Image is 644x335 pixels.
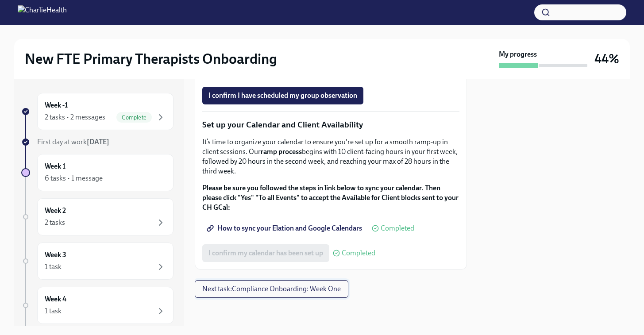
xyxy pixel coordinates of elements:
div: 1 task [45,262,62,272]
span: Completed [342,250,375,257]
span: I confirm I have scheduled my group observation [208,91,357,100]
a: Week 41 task [21,287,174,324]
img: CharlieHealth [18,5,67,19]
strong: [DATE] [87,138,109,146]
a: How to sync your Elation and Google Calendars [202,219,368,237]
span: Completed [381,225,414,232]
span: First day at work [37,138,109,146]
strong: Please be sure you followed the steps in link below to sync your calendar. Then please click "Yes... [202,184,459,212]
div: 1 task [45,306,62,316]
button: I confirm I have scheduled my group observation [202,87,363,104]
a: Week 16 tasks • 1 message [21,154,174,191]
p: It’s time to organize your calendar to ensure you're set up for a smooth ramp-up in client sessio... [202,137,459,176]
button: Next task:Compliance Onboarding: Week One [195,280,348,298]
p: Set up your Calendar and Client Availability [202,119,459,131]
a: First day at work[DATE] [21,137,174,147]
a: Week 31 task [21,243,174,280]
span: Complete [116,114,152,121]
h2: New FTE Primary Therapists Onboarding [25,50,277,68]
span: Next task : Compliance Onboarding: Week One [202,285,341,293]
div: 2 tasks [45,218,65,227]
div: 2 tasks • 2 messages [45,112,105,122]
h6: Week 3 [45,250,66,260]
a: Week 22 tasks [21,198,174,235]
h6: Week 1 [45,162,66,171]
h6: Week 4 [45,294,66,304]
a: Week -12 tasks • 2 messagesComplete [21,93,174,130]
h6: Week 2 [45,206,66,216]
div: 6 tasks • 1 message [45,173,103,183]
strong: ramp process [261,147,302,156]
strong: My progress [499,50,537,59]
span: How to sync your Elation and Google Calendars [208,224,362,233]
h6: Week -1 [45,100,68,110]
h3: 44% [594,51,619,67]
